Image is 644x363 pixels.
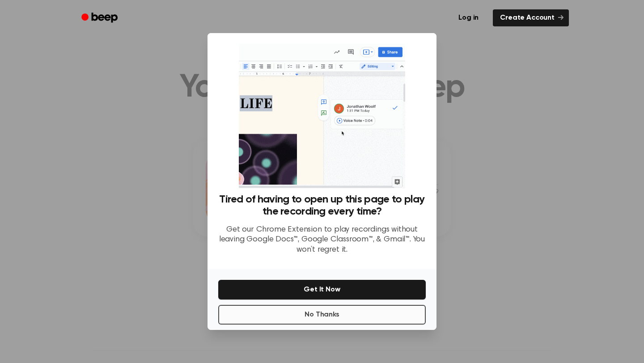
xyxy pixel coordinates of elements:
[218,194,426,218] h3: Tired of having to open up this page to play the recording every time?
[75,9,126,27] a: Beep
[239,44,405,188] img: Beep extension in action
[218,305,426,325] button: No Thanks
[493,9,569,26] a: Create Account
[218,225,426,255] p: Get our Chrome Extension to play recordings without leaving Google Docs™, Google Classroom™, & Gm...
[449,8,487,28] a: Log in
[218,280,426,300] button: Get It Now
